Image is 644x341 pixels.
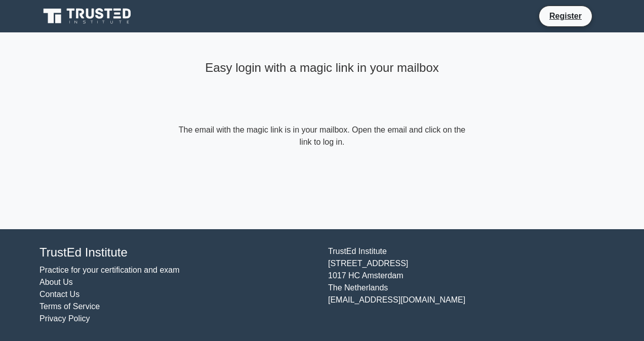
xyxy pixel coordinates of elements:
[39,245,316,260] h4: TrustEd Institute
[322,245,611,325] div: TrustEd Institute [STREET_ADDRESS] 1017 HC Amsterdam The Netherlands [EMAIL_ADDRESS][DOMAIN_NAME]
[39,266,180,274] a: Practice for your certification and exam
[39,302,100,311] a: Terms of Service
[39,290,79,299] a: Contact Us
[39,314,90,323] a: Privacy Policy
[176,61,468,75] h4: Easy login with a magic link in your mailbox
[39,278,73,286] a: About Us
[543,10,588,22] a: Register
[176,124,468,148] form: The email with the magic link is in your mailbox. Open the email and click on the link to log in.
